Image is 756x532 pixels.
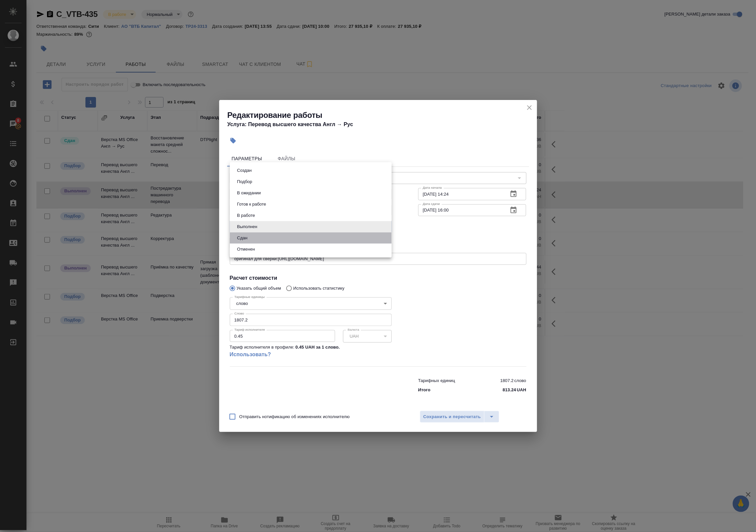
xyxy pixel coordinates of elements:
[235,212,257,219] button: В работе
[235,178,254,185] button: Подбор
[235,246,257,253] button: Отменен
[235,189,263,197] button: В ожидании
[235,234,249,242] button: Сдан
[235,223,259,230] button: Выполнен
[235,201,268,208] button: Готов к работе
[235,167,254,174] button: Создан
